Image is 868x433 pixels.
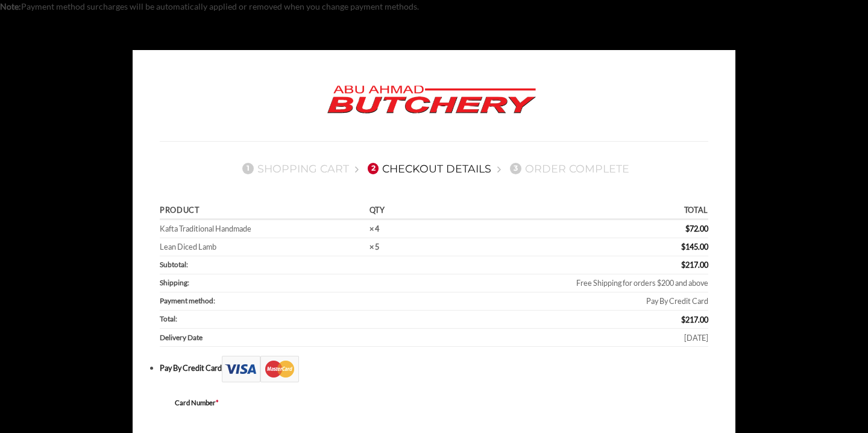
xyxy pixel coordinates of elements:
[370,242,379,251] strong: × 5
[370,224,379,233] strong: × 4
[160,329,415,347] th: Delivery Date
[681,260,708,270] bdi: 217.00
[160,363,299,373] label: Pay By Credit Card
[685,224,708,233] bdi: 72.00
[160,220,365,238] td: Kafta Traditional Handmade
[216,399,219,406] abbr: required
[685,224,690,233] span: $
[160,292,415,311] th: Payment method:
[681,242,708,251] bdi: 145.00
[415,203,708,220] th: Total
[681,315,708,324] bdi: 217.00
[160,311,415,329] th: Total:
[160,203,365,220] th: Product
[368,163,379,174] span: 2
[160,256,415,274] th: Subtotal:
[681,242,685,251] span: $
[160,238,365,256] td: Lean Diced Lamb
[681,315,685,324] span: $
[160,153,708,185] nav: Checkout steps
[415,292,708,311] td: Pay By Credit Card
[239,162,349,175] a: 1Shopping Cart
[242,163,253,174] span: 1
[681,260,685,270] span: $
[160,274,415,292] th: Shipping:
[365,203,415,220] th: Qty
[415,274,708,292] td: Free Shipping for orders $200 and above
[364,162,492,175] a: 2Checkout details
[415,329,708,347] td: [DATE]
[222,356,299,382] img: Checkout
[317,77,546,123] img: Abu Ahmad Butchery
[175,397,416,408] label: Card Number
